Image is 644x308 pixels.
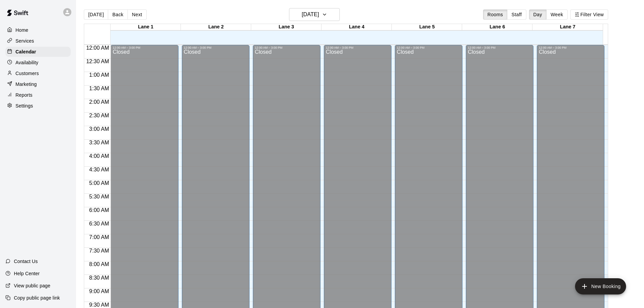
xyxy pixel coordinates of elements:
div: 12:00 AM – 3:00 PM [397,46,460,49]
span: 6:30 AM [88,221,111,227]
div: 12:00 AM – 3:00 PM [184,46,247,49]
p: Marketing [16,81,37,88]
div: 12:00 AM – 3:00 PM [539,46,602,49]
span: 8:00 AM [88,261,111,267]
div: Lane 4 [321,24,392,30]
span: 7:30 AM [88,248,111,254]
p: Reports [16,92,32,98]
a: Settings [5,101,71,111]
span: 12:00 AM [85,45,111,51]
span: 6:00 AM [88,207,111,213]
span: 8:30 AM [88,275,111,281]
span: 7:00 AM [88,234,111,240]
p: Home [16,27,28,33]
button: Rooms [483,9,507,20]
span: 2:30 AM [88,113,111,118]
a: Availability [5,57,71,68]
p: Contact Us [14,258,38,265]
div: Lane 6 [462,24,532,30]
button: Back [108,9,128,20]
p: Calendar [16,48,36,55]
span: 2:00 AM [88,99,111,105]
div: Lane 5 [392,24,462,30]
button: Staff [507,9,526,20]
button: [DATE] [84,9,108,20]
p: Help Center [14,270,40,277]
p: Availability [16,59,39,66]
span: 3:00 AM [88,126,111,132]
button: Filter View [570,9,608,20]
button: [DATE] [289,8,340,21]
span: 9:30 AM [88,302,111,308]
p: Settings [16,102,33,109]
div: Lane 7 [532,24,603,30]
p: View public page [14,282,50,289]
span: 5:30 AM [88,194,111,199]
span: 3:30 AM [88,140,111,145]
a: Calendar [5,47,71,57]
button: Next [127,9,146,20]
a: Services [5,36,71,46]
div: 12:00 AM – 3:00 PM [468,46,531,49]
button: add [575,278,626,294]
span: 1:30 AM [88,86,111,91]
div: Lane 3 [251,24,321,30]
span: 4:30 AM [88,167,111,172]
p: Services [16,38,34,44]
div: Lane 1 [111,24,181,30]
span: 4:00 AM [88,153,111,159]
a: Home [5,25,71,35]
a: Reports [5,90,71,100]
a: Marketing [5,79,71,89]
p: Customers [16,70,39,77]
div: Lane 2 [181,24,251,30]
span: 5:00 AM [88,180,111,186]
h6: [DATE] [302,10,319,19]
span: 9:00 AM [88,288,111,294]
div: 12:00 AM – 3:00 PM [113,46,176,49]
a: Customers [5,68,71,78]
div: 12:00 AM – 3:00 PM [255,46,318,49]
button: Week [546,9,568,20]
span: 12:30 AM [85,58,111,64]
button: Day [529,9,547,20]
div: 12:00 AM – 3:00 PM [326,46,389,49]
p: Copy public page link [14,294,60,301]
span: 1:00 AM [88,72,111,78]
